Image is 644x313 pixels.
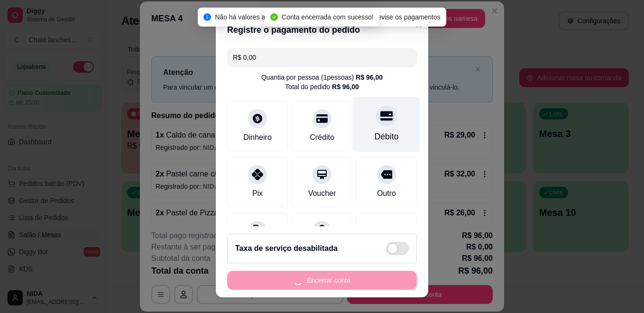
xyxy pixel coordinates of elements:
span: check-circle [270,13,278,21]
div: R$ 96,00 [356,73,383,82]
div: Voucher [308,188,336,199]
input: Ex.: hambúrguer de cordeiro [233,48,411,67]
div: Quantia por pessoa ( 1 pessoas) [261,73,383,82]
div: Dinheiro [243,132,272,143]
span: info-circle [203,13,211,21]
h2: Taxa de serviço desabilitada [235,243,338,254]
div: Total do pedido [285,82,359,92]
div: Pix [252,188,263,199]
span: Conta encerrada com sucesso! [282,13,374,21]
div: Outro [377,188,396,199]
div: Débito [375,130,399,143]
div: Crédito [310,132,334,143]
span: Não há valores a serem cobrados, finalize a venda ou revise os pagamentos [215,13,441,21]
div: R$ 96,00 [332,82,359,92]
header: Registre o pagamento do pedido [216,16,428,44]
